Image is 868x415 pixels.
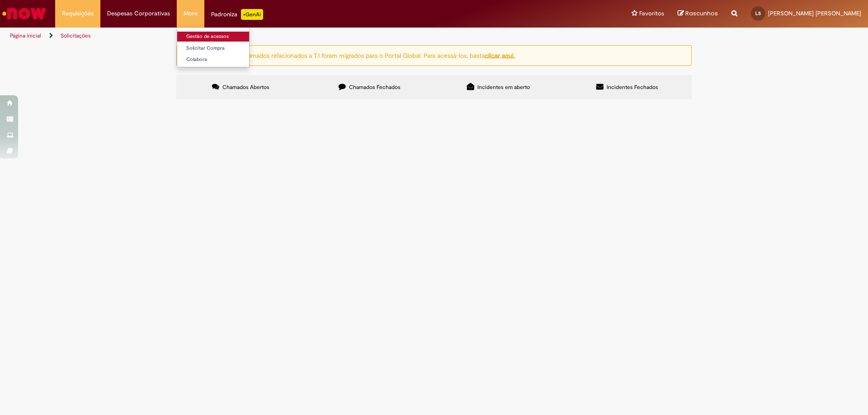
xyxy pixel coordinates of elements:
[349,84,401,91] span: Chamados Fechados
[639,9,664,18] span: Favoritos
[768,9,861,17] span: [PERSON_NAME] [PERSON_NAME]
[755,10,761,16] span: LS
[222,84,269,91] span: Chamados Abertos
[107,9,170,18] span: Despesas Corporativas
[184,9,198,18] span: More
[10,32,41,39] a: Página inicial
[177,32,277,42] a: Gestão de acessos
[62,9,94,18] span: Requisições
[177,43,277,53] a: Solicitar Compra
[61,32,91,39] a: Solicitações
[678,9,718,18] a: Rascunhos
[177,55,277,65] a: Colabora
[241,9,263,20] p: +GenAi
[485,51,515,59] a: clicar aqui.
[685,9,718,18] span: Rascunhos
[194,51,515,59] ng-bind-html: Atenção: alguns chamados relacionados a T.I foram migrados para o Portal Global. Para acessá-los,...
[177,27,250,67] ul: More
[211,9,263,20] div: Padroniza
[607,84,658,91] span: Incidentes Fechados
[7,28,572,44] ul: Trilhas de página
[1,5,47,23] img: ServiceNow
[477,84,530,91] span: Incidentes em aberto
